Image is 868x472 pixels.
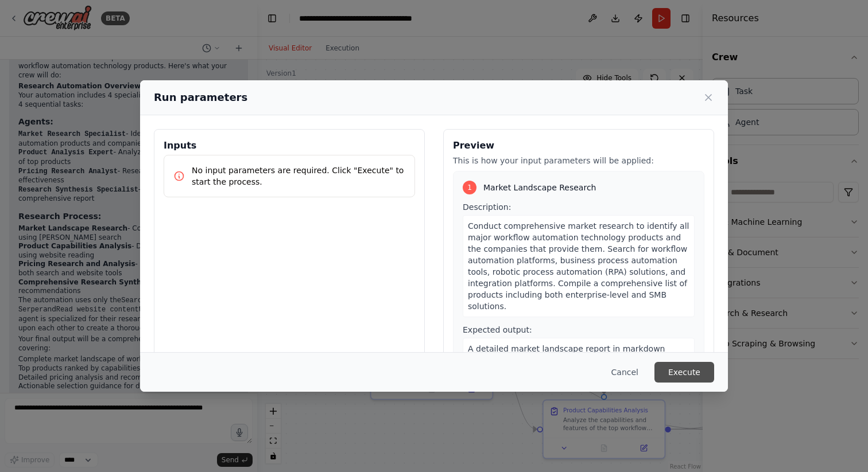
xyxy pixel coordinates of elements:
span: Expected output: [463,325,532,334]
span: Description: [463,202,511,212]
h2: Run parameters [154,89,247,106]
span: Market Landscape Research [483,182,596,193]
button: Execute [654,362,714,383]
p: This is how your input parameters will be applied: [453,155,704,166]
p: No input parameters are required. Click "Execute" to start the process. [192,165,405,188]
div: 1 [463,181,476,194]
span: A detailed market landscape report in markdown format listing all major workflow automation produ... [468,344,687,388]
h3: Inputs [164,139,415,153]
button: Cancel [602,362,648,383]
h3: Preview [453,139,704,153]
span: Conduct comprehensive market research to identify all major workflow automation technology produc... [468,221,689,311]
